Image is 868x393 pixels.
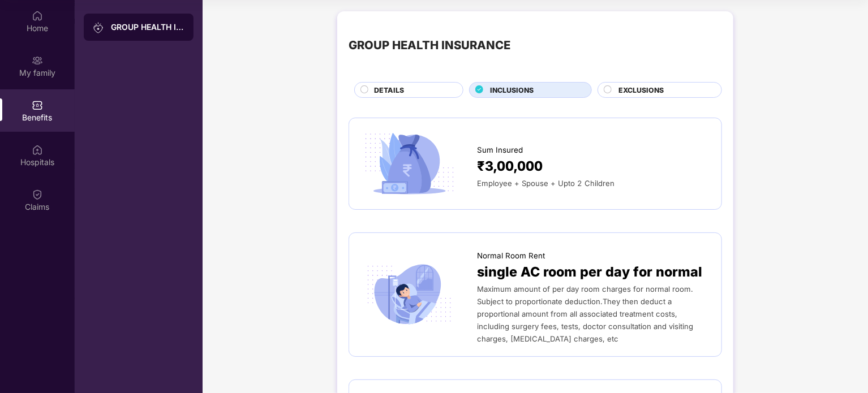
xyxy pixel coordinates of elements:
div: GROUP HEALTH INSURANCE [111,21,184,33]
img: icon [360,261,458,329]
img: svg+xml;base64,PHN2ZyB3aWR0aD0iMjAiIGhlaWdodD0iMjAiIHZpZXdCb3g9IjAgMCAyMCAyMCIgZmlsbD0ibm9uZSIgeG... [93,22,104,33]
img: icon [360,129,458,197]
span: ₹3,00,000 [477,156,543,177]
span: Maximum amount of per day room charges for normal room. Subject to proportionate deduction.They t... [477,284,693,343]
span: Normal Room Rent [477,250,545,262]
div: GROUP HEALTH INSURANCE [349,36,510,54]
img: svg+xml;base64,PHN2ZyBpZD0iSG9tZSIgeG1sbnM9Imh0dHA6Ly93d3cudzMub3JnLzIwMDAvc3ZnIiB3aWR0aD0iMjAiIG... [32,10,43,21]
span: EXCLUSIONS [618,85,664,96]
span: Sum Insured [477,144,523,156]
span: Employee + Spouse + Upto 2 Children [477,179,615,188]
span: single AC room per day for normal [477,262,702,283]
img: svg+xml;base64,PHN2ZyB3aWR0aD0iMjAiIGhlaWdodD0iMjAiIHZpZXdCb3g9IjAgMCAyMCAyMCIgZmlsbD0ibm9uZSIgeG... [32,55,43,66]
span: INCLUSIONS [490,85,534,96]
img: svg+xml;base64,PHN2ZyBpZD0iSG9zcGl0YWxzIiB4bWxucz0iaHR0cDovL3d3dy53My5vcmcvMjAwMC9zdmciIHdpZHRoPS... [32,144,43,156]
img: svg+xml;base64,PHN2ZyBpZD0iQ2xhaW0iIHhtbG5zPSJodHRwOi8vd3d3LnczLm9yZy8yMDAwL3N2ZyIgd2lkdGg9IjIwIi... [32,189,43,200]
span: DETAILS [374,85,404,96]
img: svg+xml;base64,PHN2ZyBpZD0iQmVuZWZpdHMiIHhtbG5zPSJodHRwOi8vd3d3LnczLm9yZy8yMDAwL3N2ZyIgd2lkdGg9Ij... [32,100,43,111]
